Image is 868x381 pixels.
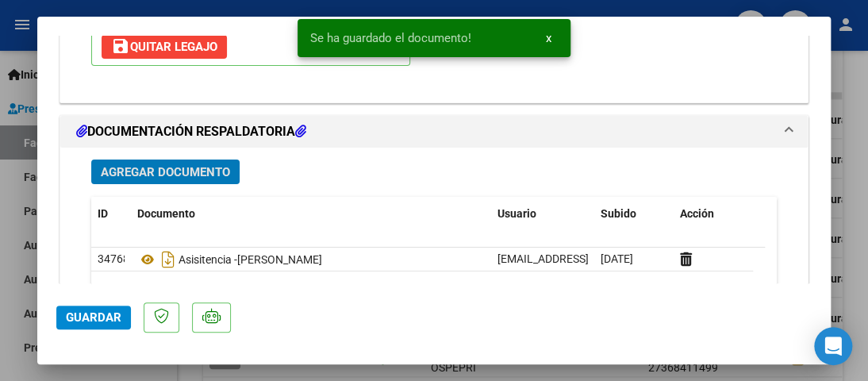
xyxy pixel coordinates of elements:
datatable-header-cell: Acción [674,197,753,231]
datatable-header-cell: Documento [131,197,491,231]
button: Quitar Legajo [102,35,227,59]
div: Open Intercom Messenger [814,327,852,365]
span: 34768 [98,252,129,265]
h1: DOCUMENTACIÓN RESPALDATORIA [76,122,306,141]
mat-expansion-panel-header: DOCUMENTACIÓN RESPALDATORIA [60,116,808,148]
button: x [533,24,564,52]
span: [EMAIL_ADDRESS][DOMAIN_NAME] - [PERSON_NAME] [497,252,766,265]
i: Descargar documento [158,247,179,272]
span: ID [98,207,108,220]
span: x [546,31,551,45]
span: Asisitencia -[PERSON_NAME] [137,253,322,266]
span: [DATE] [601,252,633,265]
datatable-header-cell: ID [91,197,131,231]
span: Usuario [497,207,536,220]
button: Guardar [56,306,131,329]
span: Acción [680,207,714,220]
span: Agregar Documento [101,165,230,179]
datatable-header-cell: Usuario [491,197,594,231]
button: Agregar Documento [91,160,240,184]
span: Se ha guardado el documento! [310,30,471,46]
span: Quitar Legajo [111,40,217,54]
mat-icon: save [111,37,130,56]
span: Subido [601,207,636,220]
span: Guardar [66,310,121,325]
span: Documento [137,207,195,220]
datatable-header-cell: Subido [594,197,674,231]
